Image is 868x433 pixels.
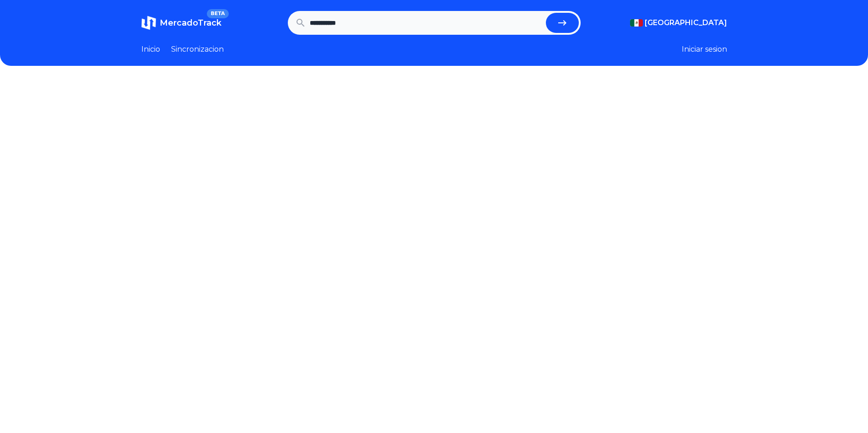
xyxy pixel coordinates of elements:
[630,19,643,27] img: Mexico
[630,17,727,28] button: [GEOGRAPHIC_DATA]
[141,44,160,55] a: Inicio
[141,16,156,30] img: MercadoTrack
[682,44,727,55] button: Iniciar sesion
[160,18,221,28] span: MercadoTrack
[141,16,221,30] a: MercadoTrackBETA
[207,9,228,18] span: BETA
[171,44,224,55] a: Sincronizacion
[645,17,727,28] span: [GEOGRAPHIC_DATA]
